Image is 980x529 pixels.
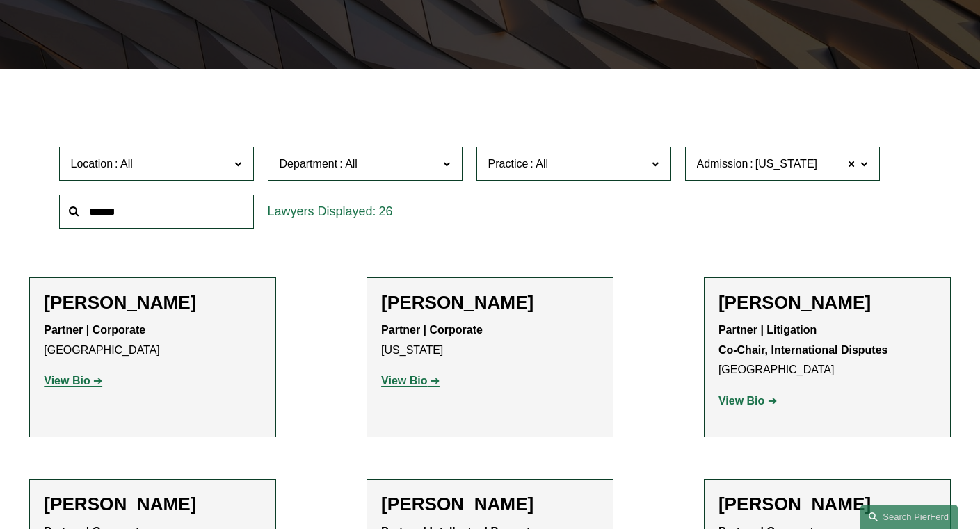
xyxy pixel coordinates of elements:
[755,155,817,173] span: [US_STATE]
[718,320,936,380] p: [GEOGRAPHIC_DATA]
[381,324,483,336] strong: Partner | Corporate
[71,158,113,170] span: Location
[379,204,393,218] span: 26
[381,292,599,314] h2: [PERSON_NAME]
[381,375,440,386] a: View Bio
[718,395,777,407] a: View Bio
[488,158,529,170] span: Practice
[44,494,262,516] h2: [PERSON_NAME]
[280,158,338,170] span: Department
[860,505,958,529] a: Search this site
[718,494,936,516] h2: [PERSON_NAME]
[381,375,427,386] strong: View Bio
[381,320,599,361] p: [US_STATE]
[44,292,262,314] h2: [PERSON_NAME]
[718,324,888,356] strong: Partner | Litigation Co-Chair, International Disputes
[44,324,145,336] strong: Partner | Corporate
[697,158,748,170] span: Admission
[44,375,102,386] a: View Bio
[718,395,764,407] strong: View Bio
[718,292,936,314] h2: [PERSON_NAME]
[44,375,90,386] strong: View Bio
[44,320,262,361] p: [GEOGRAPHIC_DATA]
[381,494,599,516] h2: [PERSON_NAME]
